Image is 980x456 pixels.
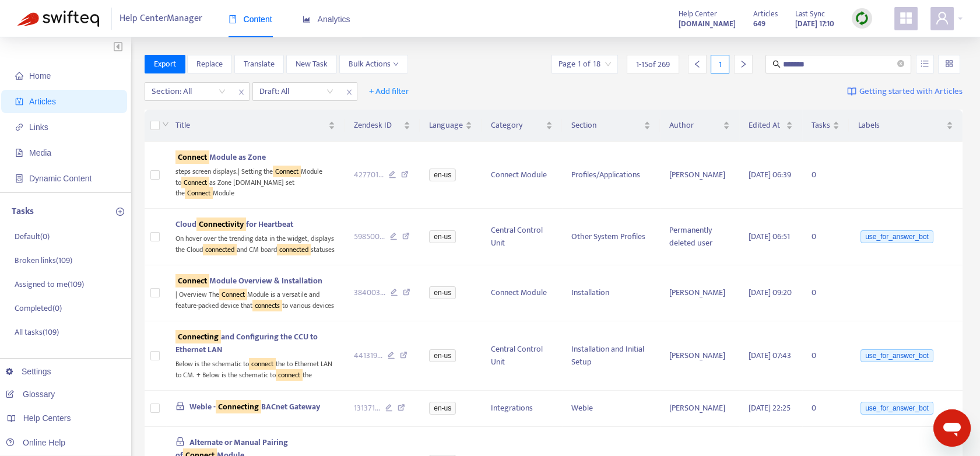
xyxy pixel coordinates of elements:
span: plus-circle [116,208,124,216]
span: book [229,15,237,23]
p: Broken links ( 109 ) [15,254,72,266]
td: Profiles/Applications [562,142,660,209]
span: home [15,72,23,80]
span: close [342,85,357,99]
iframe: Button to launch messaging window [933,409,971,447]
span: Labels [858,119,944,132]
span: Home [29,71,51,80]
sqkw: Connect [181,177,209,188]
span: New Task [296,58,328,71]
span: en-us [429,169,456,181]
span: unordered-list [921,59,929,68]
sqkw: connected [203,244,237,255]
span: account-book [15,97,23,106]
th: Title [166,110,345,142]
span: close-circle [897,59,904,70]
p: Default ( 0 ) [15,230,50,243]
sqkw: Connecting [175,330,221,343]
sqkw: connect [249,358,276,370]
span: Author [669,119,721,132]
span: Section [571,119,641,132]
sqkw: Connect [185,187,213,199]
td: Central Control Unit [482,209,562,265]
th: Zendesk ID [345,110,420,142]
div: | Overview The Module is a versatile and feature-packed device that to various devices [175,287,335,311]
span: Language [429,119,463,132]
td: 0 [802,142,849,209]
strong: [DATE] 17:10 [795,17,834,30]
sqkw: Connect [175,274,209,287]
sqkw: connects [252,300,282,311]
span: Tasks [812,119,830,132]
span: 384003 ... [354,286,385,299]
a: [DOMAIN_NAME] [679,17,736,30]
td: Connect Module [482,142,562,209]
span: 441319 ... [354,349,382,362]
span: 131371 ... [354,402,380,415]
button: Export [145,55,185,73]
span: [DATE] 22:25 [749,401,791,415]
strong: [DOMAIN_NAME] [679,17,736,30]
button: + Add filter [360,82,418,101]
span: Cloud for Heartbeat [175,218,293,231]
span: en-us [429,349,456,362]
sqkw: Connect [175,150,209,164]
strong: 649 [753,17,765,30]
span: Articles [29,97,56,106]
img: Swifteq [17,10,99,27]
span: en-us [429,286,456,299]
span: down [162,121,169,128]
span: use_for_answer_bot [860,349,933,362]
a: Settings [6,367,51,376]
td: Integrations [482,391,562,427]
div: On hover over the trending data in the widget, displays the Cloud and CM board statuses [175,231,335,255]
span: left [693,60,701,68]
sqkw: Connectivity [196,218,246,231]
span: Export [154,58,176,71]
span: Module as Zone [175,150,266,164]
span: Title [175,119,326,132]
th: Language [420,110,482,142]
span: file-image [15,149,23,157]
span: Media [29,148,51,157]
span: 1 - 15 of 269 [636,58,670,71]
span: Edited At [749,119,784,132]
span: close [234,85,249,99]
span: Last Sync [795,8,825,20]
span: [DATE] 09:20 [749,286,792,299]
span: and Configuring the CCU to Ethernet LAN [175,330,318,356]
td: [PERSON_NAME] [660,391,739,427]
span: close-circle [897,60,904,67]
sqkw: Connect [273,166,301,177]
sqkw: Connecting [216,400,261,413]
span: search [772,60,781,68]
button: Replace [187,55,232,73]
button: New Task [286,55,337,73]
span: + Add filter [369,85,409,99]
a: Glossary [6,390,55,399]
td: Weble [562,391,660,427]
p: Assigned to me ( 109 ) [15,278,84,290]
td: Connect Module [482,265,562,321]
span: Getting started with Articles [859,85,963,99]
td: [PERSON_NAME] [660,142,739,209]
th: Author [660,110,739,142]
sqkw: Connect [219,289,247,300]
span: Category [491,119,543,132]
td: 0 [802,265,849,321]
div: Below is the schematic to the to Ethernet LAN to CM. + Below is the schematic to the [175,356,335,380]
button: unordered-list [916,55,934,73]
td: Permanently deleted user [660,209,739,265]
span: Bulk Actions [349,58,399,71]
span: Help Center [679,8,717,20]
p: All tasks ( 109 ) [15,326,59,338]
td: Installation and Initial Setup [562,321,660,390]
span: appstore [899,11,913,25]
span: Module Overview & Installation [175,274,322,287]
td: [PERSON_NAME] [660,321,739,390]
th: Tasks [802,110,849,142]
div: 1 [711,55,729,73]
th: Category [482,110,562,142]
p: Tasks [12,205,34,219]
sqkw: connect [276,369,303,381]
